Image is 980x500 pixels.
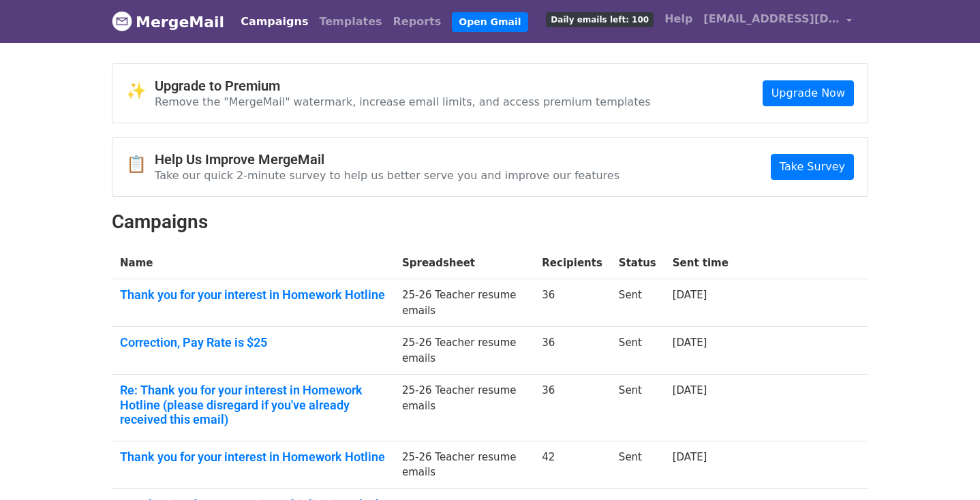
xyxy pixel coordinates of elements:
[112,7,224,36] a: MergeMail
[112,210,868,234] h2: Campaigns
[534,247,611,279] th: Recipients
[611,327,664,375] td: Sent
[664,247,737,279] th: Sent time
[611,375,664,441] td: Sent
[313,8,387,35] a: Templates
[388,8,447,35] a: Reports
[155,151,619,168] h4: Help Us Improve MergeMail
[659,5,698,33] a: Help
[534,441,611,488] td: 42
[120,450,386,465] a: Thank you for your interest in Homework Hotline
[673,384,707,396] a: [DATE]
[120,335,386,350] a: Correction, Pay Rate is $25
[763,80,854,106] a: Upgrade Now
[120,287,386,302] a: Thank you for your interest in Homework Hotline
[534,279,611,327] td: 36
[126,81,155,101] span: ✨
[155,168,619,183] p: Take our quick 2-minute survey to help us better serve you and improve our features
[611,279,664,327] td: Sent
[540,5,659,33] a: Daily emails left: 100
[673,289,707,301] a: [DATE]
[703,11,840,27] span: [EMAIL_ADDRESS][DOMAIN_NAME]
[394,279,534,327] td: 25-26 Teacher resume emails
[698,5,857,37] a: [EMAIL_ADDRESS][DOMAIN_NAME]
[534,375,611,441] td: 36
[771,154,854,180] a: Take Survey
[394,327,534,375] td: 25-26 Teacher resume emails
[112,11,132,31] img: MergeMail logo
[126,155,155,174] span: 📋
[673,337,707,349] a: [DATE]
[546,12,654,27] span: Daily emails left: 100
[611,441,664,488] td: Sent
[534,327,611,375] td: 36
[394,441,534,488] td: 25-26 Teacher resume emails
[155,95,651,109] p: Remove the "MergeMail" watermark, increase email limits, and access premium templates
[155,78,651,94] h4: Upgrade to Premium
[611,247,664,279] th: Status
[235,8,313,35] a: Campaigns
[394,247,534,279] th: Spreadsheet
[452,12,527,32] a: Open Gmail
[394,375,534,441] td: 25-26 Teacher resume emails
[112,247,394,279] th: Name
[120,383,386,427] a: Re: Thank you for your interest in Homework Hotline (please disregard if you've already received ...
[673,451,707,463] a: [DATE]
